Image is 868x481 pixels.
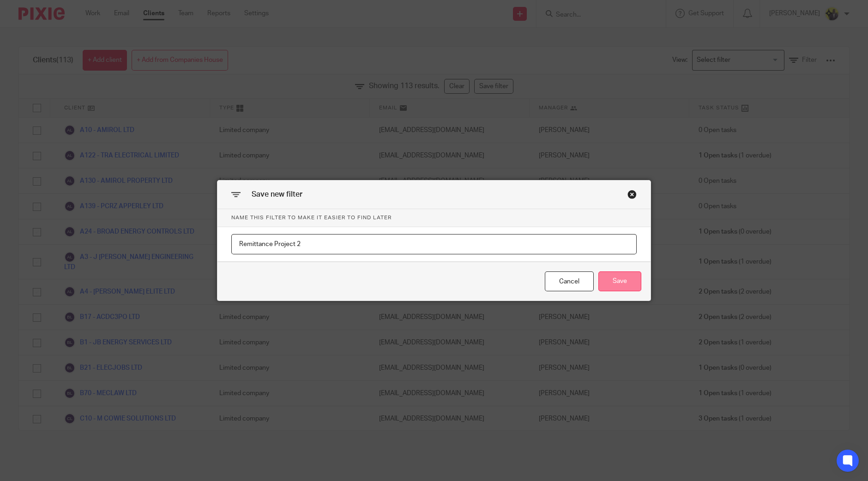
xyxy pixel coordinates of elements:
input: Filter name [231,234,637,255]
button: Save [598,271,641,291]
p: Name this filter to make it easier to find later [217,209,651,227]
div: Close this dialog window [545,271,594,291]
span: Save new filter [252,191,302,198]
div: Close this dialog window [627,190,637,199]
